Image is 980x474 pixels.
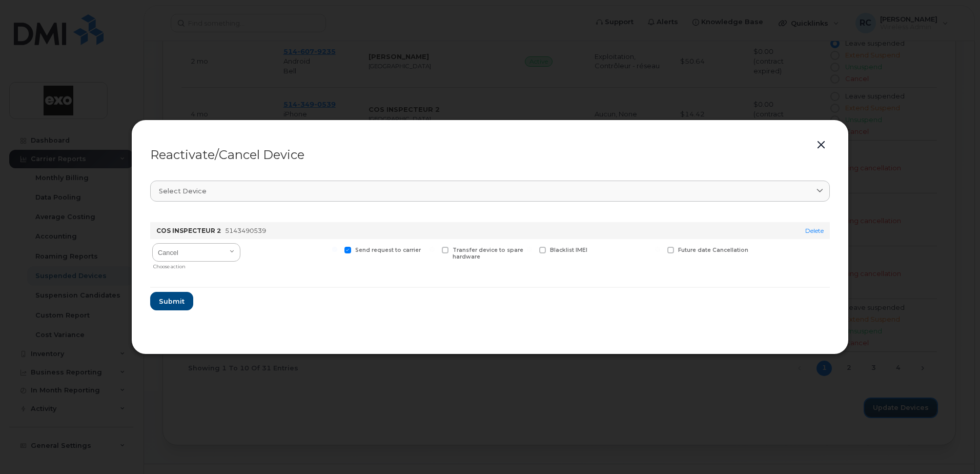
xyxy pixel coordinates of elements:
input: Future date Cancellation [655,247,660,252]
strong: COS INSPECTEUR 2 [156,227,221,234]
div: Reactivate/Cancel Device [150,149,830,161]
input: Send request to carrier [332,247,337,252]
span: Future date Cancellation [678,247,748,253]
span: Blacklist IMEI [550,247,587,253]
input: Blacklist IMEI [527,247,532,252]
a: Select device [150,181,830,202]
button: Submit [150,292,193,310]
span: Send request to carrier [355,247,421,253]
span: Select device [159,186,207,196]
a: Delete [805,227,824,234]
div: Choose action [153,260,240,270]
span: 5143490539 [225,227,266,234]
span: Submit [159,297,185,306]
input: Transfer device to spare hardware [430,247,435,252]
span: Transfer device to spare hardware [453,247,523,260]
